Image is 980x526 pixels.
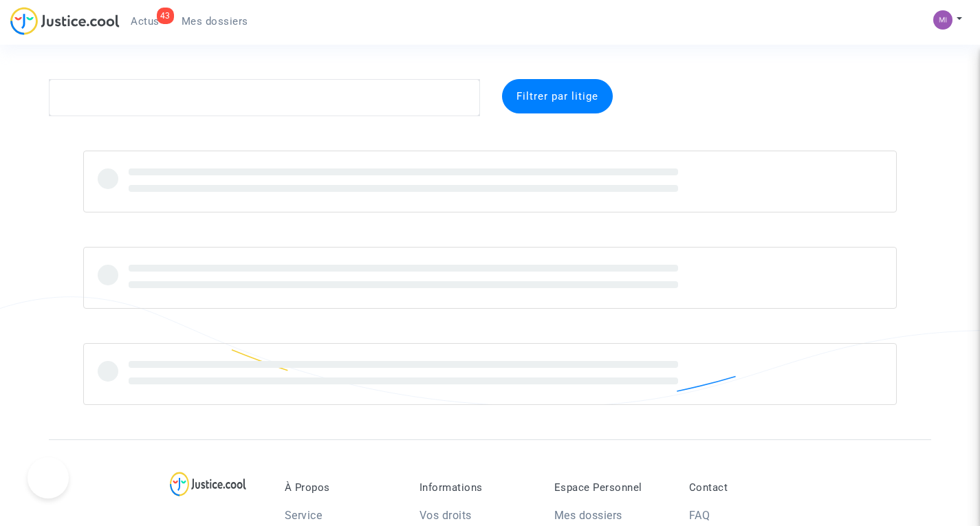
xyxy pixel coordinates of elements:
[420,481,534,494] p: Informations
[28,457,69,498] iframe: Help Scout Beacon - Open
[120,11,171,32] a: 43Actus
[689,509,710,522] a: FAQ
[131,15,160,28] span: Actus
[554,481,668,494] p: Espace Personnel
[182,15,248,28] span: Mes dossiers
[285,509,323,522] a: Service
[285,481,399,494] p: À Propos
[10,7,120,35] img: jc-logo.svg
[516,90,598,102] span: Filtrer par litige
[157,8,174,24] div: 43
[420,509,472,522] a: Vos droits
[170,472,246,496] img: logo-lg.svg
[171,11,259,32] a: Mes dossiers
[689,481,803,494] p: Contact
[554,509,622,522] a: Mes dossiers
[933,10,952,30] img: 73adda73793dbbda753bb9bae147f33f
